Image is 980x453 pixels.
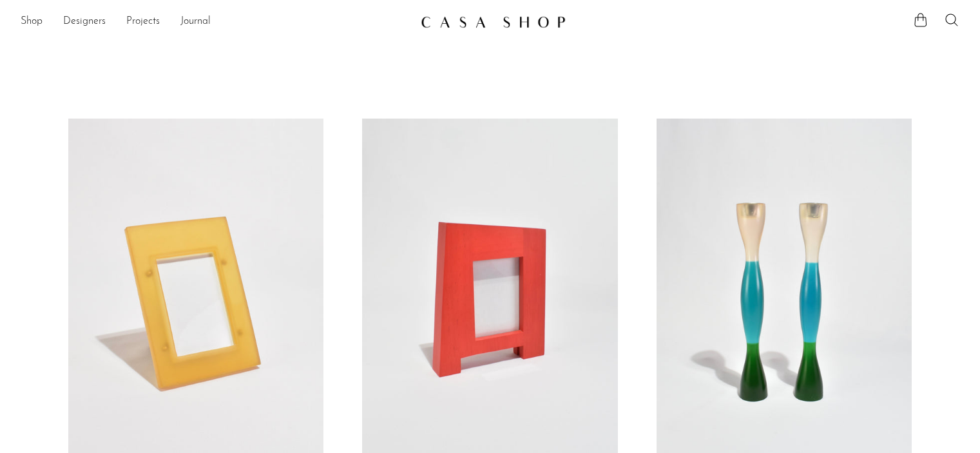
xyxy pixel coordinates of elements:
[126,14,160,30] a: Projects
[180,14,211,30] a: Journal
[21,11,410,33] ul: NEW HEADER MENU
[21,14,43,30] a: Shop
[21,11,410,33] nav: Desktop navigation
[63,14,106,30] a: Designers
